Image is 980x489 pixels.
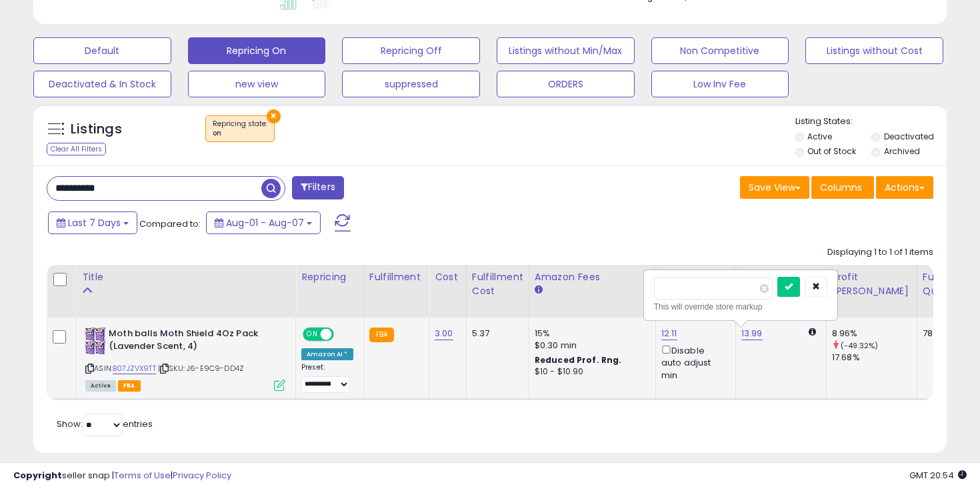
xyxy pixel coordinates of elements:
button: Default [33,37,171,64]
div: 78 [923,328,964,340]
button: Columns [811,176,874,199]
div: Fulfillment Cost [472,270,523,298]
div: 15% [535,328,645,340]
div: This will override store markup [654,300,827,314]
button: Save View [740,176,809,199]
div: 5.37 [472,328,519,340]
div: $10 - $10.90 [535,366,645,378]
a: 3.00 [435,327,453,340]
span: All listings currently available for purchase on Amazon [85,380,116,392]
small: Amazon Fees. [535,284,543,296]
a: Terms of Use [114,469,171,482]
label: Out of Stock [807,145,856,157]
small: FBA [369,328,394,342]
button: suppressed [342,71,480,97]
div: Clear All Filters [47,143,106,155]
i: Calculated using Dynamic Max Price. [809,328,816,336]
label: Archived [884,145,920,157]
div: Amazon AI * [301,348,353,360]
span: Compared to: [139,217,201,230]
div: Disable auto adjust min [661,343,725,382]
button: Repricing On [188,37,326,64]
strong: Copyright [13,469,62,482]
div: Title [82,270,290,284]
button: new view [188,71,326,97]
button: Deactivated & In Stock [33,71,171,97]
div: 17.68% [832,352,917,364]
div: Fulfillment [369,270,423,284]
div: 8.96% [832,328,917,340]
span: Aug-01 - Aug-07 [226,216,304,229]
small: (-49.32%) [841,340,878,351]
span: Last 7 Days [68,216,121,229]
label: Deactivated [884,131,934,142]
div: Profit [PERSON_NAME] [832,270,911,298]
button: × [267,109,281,123]
span: FBA [118,380,141,392]
b: Reduced Prof. Rng. [535,354,622,366]
span: Show: entries [57,418,153,430]
a: 13.99 [741,327,763,340]
a: 12.11 [661,327,677,340]
span: Repricing state : [213,119,267,139]
button: Filters [292,176,344,199]
b: Moth balls Moth Shield 4Oz Pack (Lavender Scent, 4) [109,328,271,356]
a: B07JZVX9TT [113,363,156,374]
span: ON [304,329,321,340]
div: Cost [435,270,461,284]
div: Fulfillable Quantity [923,270,969,298]
h5: Listings [71,120,122,139]
button: Low Inv Fee [651,71,789,97]
button: Listings without Min/Max [497,37,635,64]
div: Amazon Fees [535,270,650,284]
span: 2025-08-15 20:54 GMT [909,469,967,482]
div: Preset: [301,363,353,393]
label: Active [807,131,832,142]
button: Actions [876,176,933,199]
div: Repricing [301,270,358,284]
button: Last 7 Days [48,211,137,234]
img: 61C7YqFPZCL._SL40_.jpg [85,328,105,354]
button: Listings without Cost [805,37,943,64]
button: ORDERS [497,71,635,97]
p: Listing States: [795,115,947,128]
div: Displaying 1 to 1 of 1 items [827,246,933,259]
div: seller snap | | [13,470,231,482]
span: Columns [820,181,862,194]
button: Non Competitive [651,37,789,64]
div: ASIN: [85,328,285,390]
a: Privacy Policy [173,469,231,482]
span: | SKU: J6-E9C9-DD4Z [158,363,244,374]
span: OFF [332,329,353,340]
button: Aug-01 - Aug-07 [206,211,321,234]
div: on [213,129,267,138]
div: $0.30 min [535,340,645,352]
button: Repricing Off [342,37,480,64]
